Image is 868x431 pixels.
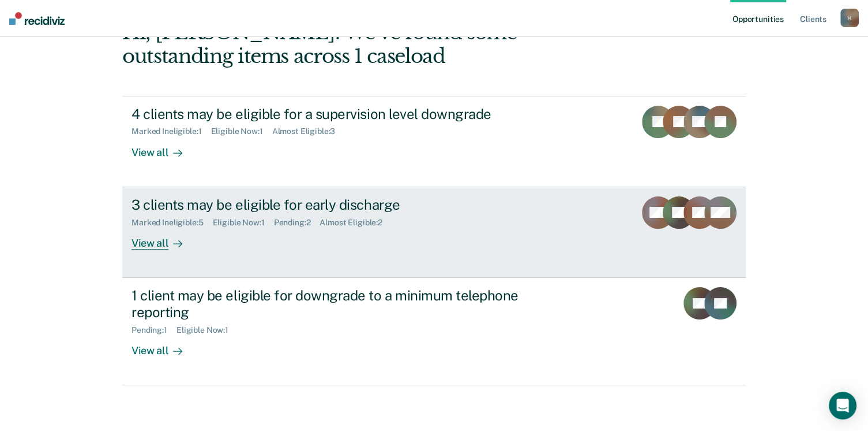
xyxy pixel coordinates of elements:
[213,218,274,228] div: Eligible Now : 1
[840,9,859,27] button: H
[122,96,746,187] a: 4 clients may be eligible for a supervision level downgradeMarked Ineligible:1Eligible Now:1Almos...
[122,278,746,385] a: 1 client may be eligible for downgrade to a minimum telephone reportingPending:1Eligible Now:1Vie...
[176,325,238,335] div: Eligible Now : 1
[122,21,621,68] div: Hi, [PERSON_NAME]. We’ve found some outstanding items across 1 caseload
[211,127,272,136] div: Eligible Now : 1
[131,136,196,159] div: View all
[122,187,746,278] a: 3 clients may be eligible for early dischargeMarked Ineligible:5Eligible Now:1Pending:2Almost Eli...
[9,12,65,25] img: Recidiviz
[131,127,211,136] div: Marked Ineligible : 1
[274,218,320,228] div: Pending : 2
[131,196,536,213] div: 3 clients may be eligible for early discharge
[272,127,345,136] div: Almost Eligible : 3
[131,287,536,321] div: 1 client may be eligible for downgrade to a minimum telephone reporting
[131,325,176,335] div: Pending : 1
[829,392,856,419] div: Open Intercom Messenger
[131,335,196,357] div: View all
[131,227,196,250] div: View all
[320,218,392,228] div: Almost Eligible : 2
[131,106,536,122] div: 4 clients may be eligible for a supervision level downgrade
[131,218,212,228] div: Marked Ineligible : 5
